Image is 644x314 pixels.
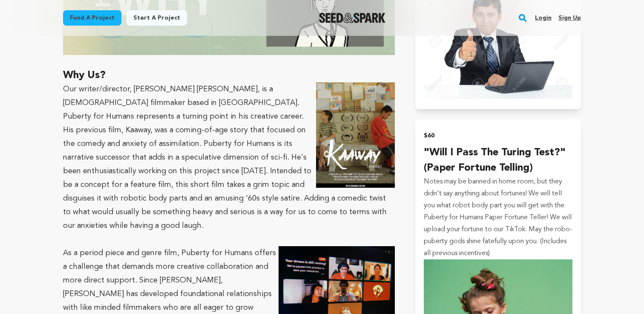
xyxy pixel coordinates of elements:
[424,176,572,259] p: Notes may be banned in home room, but they didn't say anything about fortunes! We will tell you w...
[319,13,386,23] a: Seed&Spark Homepage
[63,82,395,233] p: Our writer/director, [PERSON_NAME] [PERSON_NAME], is a [DEMOGRAPHIC_DATA] filmmaker based in [GEO...
[63,70,106,81] strong: Why Us?
[424,145,572,176] h4: "Will I Pass the Turing Test?" (Paper Fortune Telling)
[424,130,572,142] h2: $60
[319,13,386,23] img: Seed&Spark Logo Dark Mode
[558,11,581,25] a: Sign up
[63,10,121,26] a: Fund a project
[126,10,187,26] a: Start a project
[316,82,395,188] img: 1697417413-Kaaway_Poster_withlaurels_10.27.20%20%281MB%29.png
[535,11,552,25] a: Login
